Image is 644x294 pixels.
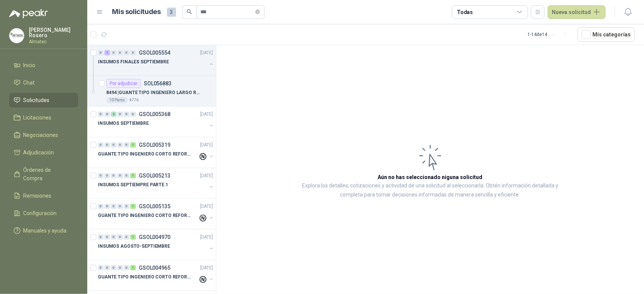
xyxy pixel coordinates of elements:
p: GSOL005213 [139,173,170,178]
a: Órdenes de Compra [9,163,78,186]
p: GSOL004965 [139,265,170,270]
p: [DATE] [200,111,213,118]
div: 0 [111,234,117,240]
div: 0 [124,265,129,270]
div: 0 [111,142,117,148]
div: 0 [117,112,123,117]
a: Solicitudes [9,93,78,107]
div: 1 [104,50,110,55]
p: GUANTE TIPO INGENIERO CORTO REFORZADO [98,212,192,219]
p: INSUMOS SEPTIEMPRE PARTE 1 [98,181,168,189]
span: 3 [167,8,176,17]
div: 0 [104,173,110,178]
div: 0 [111,265,117,270]
a: 0 1 0 0 0 0 GSOL005554[DATE] INSUMOS FINALES SEPTIEMBRE [98,48,214,72]
div: 0 [124,173,129,178]
span: search [187,9,192,14]
p: INSUMOS AGOSTO-SEPTIEMBRE [98,243,170,250]
div: 10 Pares [106,97,128,103]
div: 0 [124,142,129,148]
a: Por adjudicarSOL0568838494 |GUANTE TIPO INGENIERO LARGO REFORZADO10 Pares4776 [87,76,216,107]
div: 0 [130,50,136,55]
p: GUANTE TIPO INGENIERO CORTO REFORZADO [98,151,192,158]
p: [DATE] [200,203,213,210]
div: 0 [98,173,104,178]
p: [DATE] [200,141,213,149]
div: 0 [98,204,104,209]
div: 1 [130,234,136,240]
div: 0 [124,234,129,240]
div: 0 [124,204,129,209]
div: 0 [104,112,110,117]
button: Mís categorías [578,27,635,42]
a: Licitaciones [9,110,78,125]
div: 0 [117,204,123,209]
div: 0 [117,142,123,148]
div: 0 [104,142,110,148]
a: 0 0 2 0 0 0 GSOL005368[DATE] INSUMOS SEPTIEMBRE [98,110,214,134]
div: 0 [117,173,123,178]
p: GSOL005554 [139,50,170,55]
span: Órdenes de Compra [24,166,71,182]
p: GUANTE TIPO INGENIERO CORTO REFORZADO [98,274,192,281]
button: Nueva solicitud [548,5,606,19]
a: Manuales y ayuda [9,223,78,238]
a: Inicio [9,58,78,72]
div: 0 [104,234,110,240]
p: 4776 [129,97,139,103]
p: GSOL005368 [139,112,170,117]
a: Negociaciones [9,128,78,142]
div: 1 [130,204,136,209]
div: 0 [98,50,104,55]
span: Configuración [24,209,57,217]
h3: Aún no has seleccionado niguna solicitud [378,173,483,181]
span: Negociaciones [24,131,58,139]
div: Por adjudicar [106,79,141,88]
h1: Mis solicitudes [112,6,161,17]
a: 0 0 0 0 0 1 GSOL004965[DATE] GUANTE TIPO INGENIERO CORTO REFORZADO [98,263,214,288]
span: Solicitudes [24,96,50,104]
div: 1 [130,265,136,270]
p: GSOL005319 [139,142,170,148]
div: 0 [124,112,129,117]
span: Licitaciones [24,113,52,122]
div: 0 [111,50,117,55]
a: 0 0 0 0 0 1 GSOL005135[DATE] GUANTE TIPO INGENIERO CORTO REFORZADO [98,202,214,226]
p: SOL056883 [144,81,172,86]
div: 0 [98,112,104,117]
div: 0 [104,265,110,270]
p: [DATE] [200,234,213,241]
div: 0 [98,265,104,270]
div: 0 [111,173,117,178]
span: close-circle [255,8,260,16]
p: Explora los detalles, cotizaciones y actividad de una solicitud al seleccionarla. Obtén informaci... [292,181,568,200]
p: GSOL005135 [139,204,170,209]
p: [PERSON_NAME] Rosero [29,27,78,38]
div: 0 [111,204,117,209]
p: [DATE] [200,172,213,179]
p: INSUMOS FINALES SEPTIEMBRE [98,58,169,66]
div: 0 [104,204,110,209]
div: 0 [130,112,136,117]
a: Configuración [9,206,78,220]
div: 2 [111,112,117,117]
span: close-circle [255,9,260,14]
a: Remisiones [9,189,78,203]
p: INSUMOS SEPTIEMBRE [98,120,149,127]
span: Manuales y ayuda [24,226,67,235]
a: Adjudicación [9,145,78,160]
div: 1 - 14 de 14 [527,28,572,41]
span: Adjudicación [24,148,54,157]
div: 0 [124,50,129,55]
div: 0 [98,142,104,148]
span: Chat [24,79,35,87]
p: 8494 | GUANTE TIPO INGENIERO LARGO REFORZADO [106,89,201,96]
div: 1 [130,173,136,178]
div: 0 [117,265,123,270]
p: [DATE] [200,264,213,272]
a: 0 0 0 0 0 1 GSOL005213[DATE] INSUMOS SEPTIEMPRE PARTE 1 [98,171,214,195]
a: Chat [9,75,78,90]
span: Remisiones [24,192,52,200]
div: 0 [117,234,123,240]
img: Company Logo [9,28,24,43]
